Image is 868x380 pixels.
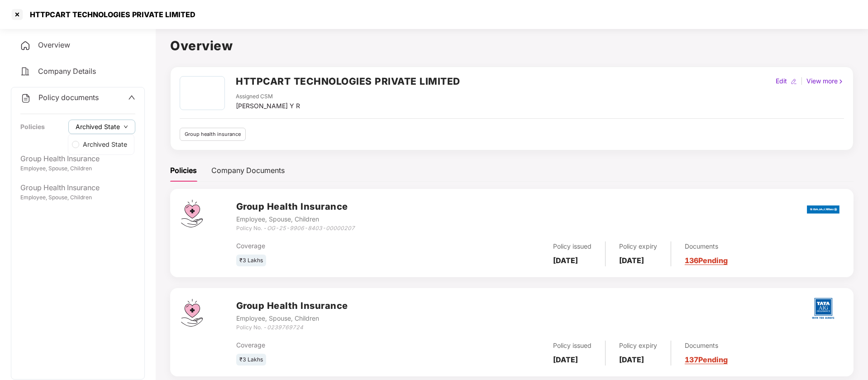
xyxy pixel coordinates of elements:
[236,92,300,101] div: Assigned CSM
[236,224,355,233] div: Policy No. -
[79,139,131,149] span: Archived State
[20,122,45,132] div: Policies
[236,101,300,111] div: [PERSON_NAME] Y R
[38,40,70,49] span: Overview
[236,323,348,332] div: Policy No. -
[791,78,797,85] img: editIcon
[619,341,657,351] div: Policy expiry
[38,67,96,76] span: Company Details
[128,94,135,101] span: up
[236,74,460,89] h2: HTTPCART TECHNOLOGIES PRIVATE LIMITED
[211,165,285,176] div: Company Documents
[236,340,439,350] div: Coverage
[685,341,728,351] div: Documents
[236,214,355,224] div: Employee, Spouse, Children
[236,299,348,313] h3: Group Health Insurance
[805,76,846,86] div: View more
[685,256,728,265] a: 136 Pending
[774,76,789,86] div: Edit
[619,355,644,364] b: [DATE]
[124,125,128,130] span: down
[553,355,578,364] b: [DATE]
[553,256,578,265] b: [DATE]
[236,241,439,251] div: Coverage
[170,36,854,56] h1: Overview
[181,200,203,227] img: svg+xml;base64,PHN2ZyB4bWxucz0iaHR0cDovL3d3dy53My5vcmcvMjAwMC9zdmciIHdpZHRoPSI0Ny43MTQiIGhlaWdodD...
[807,199,839,220] img: bajaj.png
[20,193,135,202] div: Employee, Spouse, Children
[267,324,303,331] i: 0239769724
[685,241,728,251] div: Documents
[619,241,657,251] div: Policy expiry
[20,93,31,104] img: svg+xml;base64,PHN2ZyB4bWxucz0iaHR0cDovL3d3dy53My5vcmcvMjAwMC9zdmciIHdpZHRoPSIyNCIgaGVpZ2h0PSIyNC...
[68,120,135,134] button: Archived Statedown
[553,341,591,351] div: Policy issued
[20,182,135,193] div: Group Health Insurance
[619,256,644,265] b: [DATE]
[236,313,348,323] div: Employee, Spouse, Children
[20,164,135,173] div: Employee, Spouse, Children
[838,78,844,85] img: rightIcon
[236,354,266,366] div: ₹3 Lakhs
[685,355,728,364] a: 137 Pending
[20,40,31,51] img: svg+xml;base64,PHN2ZyB4bWxucz0iaHR0cDovL3d3dy53My5vcmcvMjAwMC9zdmciIHdpZHRoPSIyNCIgaGVpZ2h0PSIyNC...
[236,200,355,214] h3: Group Health Insurance
[553,241,591,251] div: Policy issued
[24,10,196,19] div: HTTPCART TECHNOLOGIES PRIVATE LIMITED
[267,225,355,231] i: OG-25-9906-8403-00000207
[799,76,805,86] div: |
[20,153,135,164] div: Group Health Insurance
[181,299,203,327] img: svg+xml;base64,PHN2ZyB4bWxucz0iaHR0cDovL3d3dy53My5vcmcvMjAwMC9zdmciIHdpZHRoPSI0Ny43MTQiIGhlaWdodD...
[76,122,120,132] span: Archived State
[38,93,99,102] span: Policy documents
[236,255,266,267] div: ₹3 Lakhs
[20,66,31,77] img: svg+xml;base64,PHN2ZyB4bWxucz0iaHR0cDovL3d3dy53My5vcmcvMjAwMC9zdmciIHdpZHRoPSIyNCIgaGVpZ2h0PSIyNC...
[807,293,839,324] img: tatag.png
[180,128,246,141] div: Group health insurance
[170,165,197,176] div: Policies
